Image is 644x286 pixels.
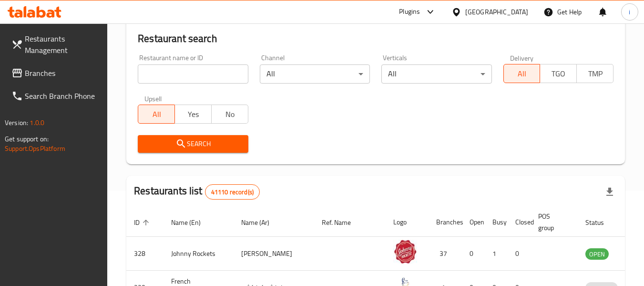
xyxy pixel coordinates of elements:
[215,107,245,121] span: No
[25,90,100,102] span: Search Branch Phone
[5,133,49,145] span: Get support on:
[134,217,152,228] span: ID
[234,237,314,271] td: [PERSON_NAME]
[544,67,573,81] span: TGO
[510,54,534,61] label: Delivery
[142,107,171,121] span: All
[5,142,65,155] a: Support.OpsPlatform
[4,85,108,107] a: Search Branch Phone
[508,67,537,81] span: All
[485,208,508,237] th: Busy
[205,184,260,200] div: Total records count
[260,64,370,84] div: All
[30,117,44,129] span: 1.0.0
[211,105,248,124] button: No
[585,248,609,260] div: OPEN
[485,237,508,271] td: 1
[5,117,28,129] span: Version:
[25,33,100,56] span: Restaurants Management
[4,62,108,85] a: Branches
[585,249,609,260] span: OPEN
[138,64,248,84] input: Search for restaurant name or ID..
[134,184,260,200] h2: Restaurants list
[585,217,616,228] span: Status
[205,188,259,197] span: 41110 record(s)
[322,217,363,228] span: Ref. Name
[429,208,462,237] th: Branches
[386,208,429,237] th: Logo
[399,6,420,18] div: Plugins
[429,237,462,271] td: 37
[598,180,621,203] div: Export file
[538,211,566,233] span: POS group
[508,208,531,237] th: Closed
[145,138,240,150] span: Search
[503,64,541,83] button: All
[462,237,485,271] td: 0
[381,64,491,84] div: All
[540,64,577,83] button: TGO
[393,240,417,264] img: Johnny Rockets
[164,237,234,271] td: Johnny Rockets
[138,32,613,46] h2: Restaurant search
[174,105,212,124] button: Yes
[241,217,282,228] span: Name (Ar)
[629,7,630,17] span: i
[138,105,175,124] button: All
[25,67,100,79] span: Branches
[508,237,531,271] td: 0
[179,107,208,121] span: Yes
[144,95,162,102] label: Upsell
[576,64,613,83] button: TMP
[4,27,108,62] a: Restaurants Management
[126,237,164,271] td: 328
[171,217,213,228] span: Name (En)
[465,7,528,17] div: [GEOGRAPHIC_DATA]
[581,67,610,81] span: TMP
[462,208,485,237] th: Open
[138,135,248,153] button: Search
